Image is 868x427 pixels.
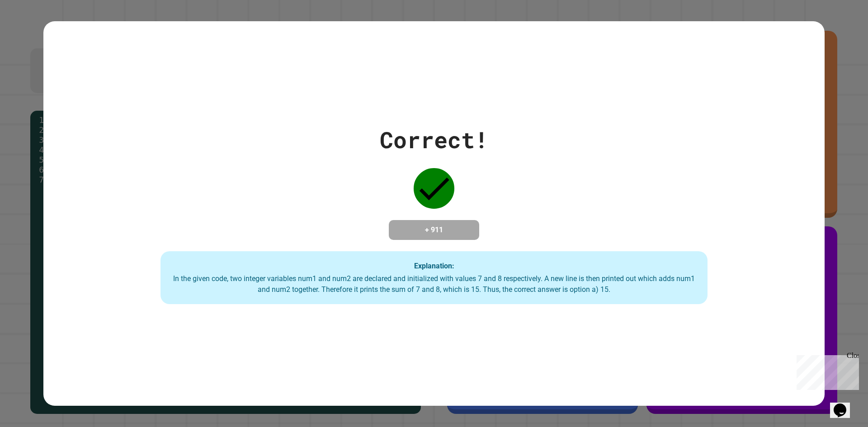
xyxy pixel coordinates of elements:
div: Chat with us now!Close [4,4,62,57]
iframe: chat widget [830,391,859,418]
h4: + 911 [398,225,470,235]
strong: Explanation: [414,261,454,270]
div: In the given code, two integer variables num1 and num2 are declared and initialized with values 7... [170,273,698,295]
iframe: chat widget [793,352,859,390]
div: Correct! [380,123,488,157]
